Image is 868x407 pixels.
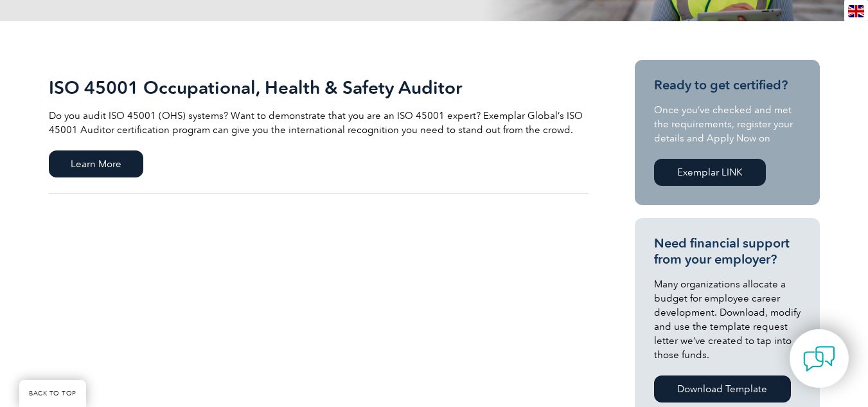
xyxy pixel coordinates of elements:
p: Many organizations allocate a budget for employee career development. Download, modify and use th... [654,277,801,362]
p: Once you’ve checked and met the requirements, register your details and Apply Now on [654,103,801,145]
a: Exemplar LINK [654,159,766,186]
a: Download Template [654,375,791,402]
span: Learn More [49,150,143,177]
a: BACK TO TOP [19,380,86,407]
p: Do you audit ISO 45001 (OHS) systems? Want to demonstrate that you are an ISO 45001 expert? Exemp... [49,109,589,137]
h2: ISO 45001 Occupational, Health & Safety Auditor [49,77,589,98]
a: ISO 45001 Occupational, Health & Safety Auditor Do you audit ISO 45001 (OHS) systems? Want to dem... [49,60,589,194]
img: contact-chat.png [803,343,835,375]
img: en [848,5,864,17]
h3: Ready to get certified? [654,77,801,93]
h3: Need financial support from your employer? [654,235,801,267]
